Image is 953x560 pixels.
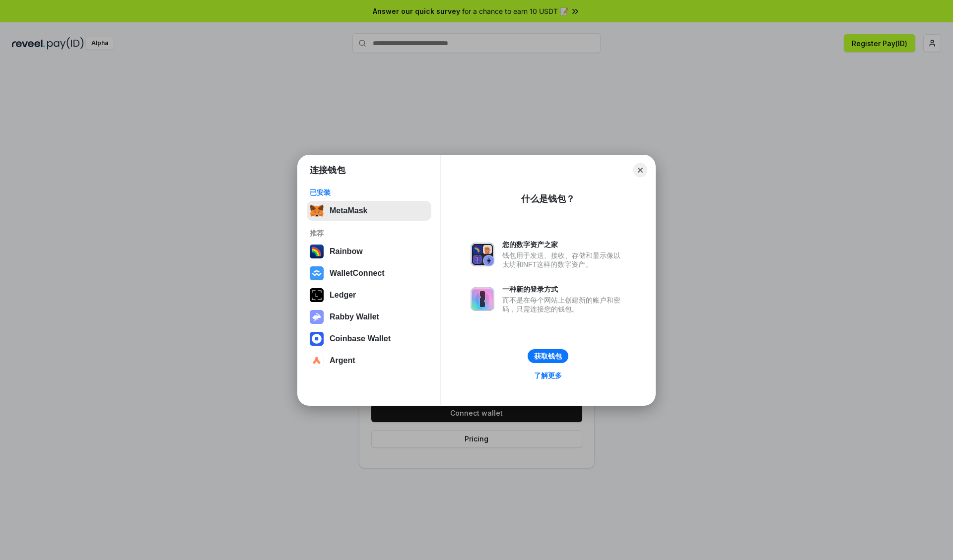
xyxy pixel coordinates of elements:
[310,354,324,368] img: svg+xml,%3Csvg%20width%3D%2228%22%20height%3D%2228%22%20viewBox%3D%220%200%2028%2028%22%20fill%3D...
[307,201,431,221] button: MetaMask
[307,351,431,371] button: Argent
[310,266,324,280] img: svg+xml,%3Csvg%20width%3D%2228%22%20height%3D%2228%22%20viewBox%3D%220%200%2028%2028%22%20fill%3D...
[307,263,431,283] button: WalletConnect
[310,188,428,197] div: 已安装
[310,245,324,258] img: svg+xml,%3Csvg%20width%3D%22120%22%20height%3D%22120%22%20viewBox%3D%220%200%20120%20120%22%20fil...
[330,334,391,343] div: Coinbase Wallet
[502,240,625,249] div: 您的数字资产之家
[330,291,356,300] div: Ledger
[471,287,494,311] img: svg+xml,%3Csvg%20xmlns%3D%22http%3A%2F%2Fwww.w3.org%2F2000%2Fsvg%22%20fill%3D%22none%22%20viewBox...
[307,329,431,349] button: Coinbase Wallet
[307,307,431,327] button: Rabby Wallet
[502,296,625,313] div: 而不是在每个网站上创建新的账户和密码，只需连接您的钱包。
[534,371,562,380] div: 了解更多
[330,269,385,278] div: WalletConnect
[307,285,431,305] button: Ledger
[330,247,363,256] div: Rainbow
[310,288,324,302] img: svg+xml,%3Csvg%20xmlns%3D%22http%3A%2F%2Fwww.w3.org%2F2000%2Fsvg%22%20width%3D%2228%22%20height%3...
[502,251,625,269] div: 钱包用于发送、接收、存储和显示像以太坊和NFT这样的数字资产。
[502,285,625,294] div: 一种新的登录方式
[310,229,428,238] div: 推荐
[528,369,568,382] a: 了解更多
[310,204,324,218] img: svg+xml,%3Csvg%20fill%3D%22none%22%20height%3D%2233%22%20viewBox%3D%220%200%2035%2033%22%20width%...
[534,352,562,361] div: 获取钱包
[310,164,345,176] h1: 连接钱包
[330,312,379,321] div: Rabby Wallet
[471,243,494,266] img: svg+xml,%3Csvg%20xmlns%3D%22http%3A%2F%2Fwww.w3.org%2F2000%2Fsvg%22%20fill%3D%22none%22%20viewBox...
[521,193,575,205] div: 什么是钱包？
[330,206,367,215] div: MetaMask
[307,242,431,261] button: Rainbow
[310,310,324,324] img: svg+xml,%3Csvg%20xmlns%3D%22http%3A%2F%2Fwww.w3.org%2F2000%2Fsvg%22%20fill%3D%22none%22%20viewBox...
[310,332,324,346] img: svg+xml,%3Csvg%20width%3D%2228%22%20height%3D%2228%22%20viewBox%3D%220%200%2028%2028%22%20fill%3D...
[330,356,355,365] div: Argent
[528,349,568,363] button: 获取钱包
[633,163,647,177] button: Close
